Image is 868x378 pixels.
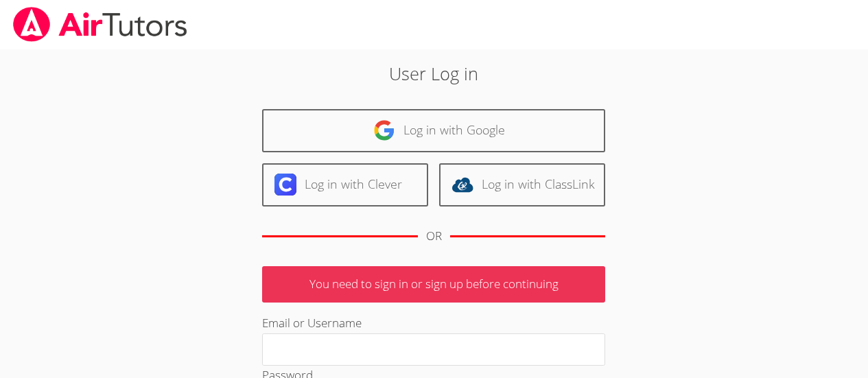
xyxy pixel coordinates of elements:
[12,7,189,42] img: airtutors_banner-c4298cdbf04f3fff15de1276eac7730deb9818008684d7c2e4769d2f7ddbe033.png
[262,266,605,303] p: You need to sign in or sign up before continuing
[274,174,296,196] img: clever-logo-6eab21bc6e7a338710f1a6ff85c0baf02591cd810cc4098c63d3a4b26e2feb20.svg
[426,226,442,246] div: OR
[451,174,473,196] img: classlink-logo-d6bb404cc1216ec64c9a2012d9dc4662098be43eaf13dc465df04b49fa7ab582.svg
[262,109,605,152] a: Log in with Google
[200,60,668,86] h2: User Log in
[262,315,362,331] label: Email or Username
[439,163,605,206] a: Log in with ClassLink
[262,163,428,206] a: Log in with Clever
[373,119,395,141] img: google-logo-50288ca7cdecda66e5e0955fdab243c47b7ad437acaf1139b6f446037453330a.svg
